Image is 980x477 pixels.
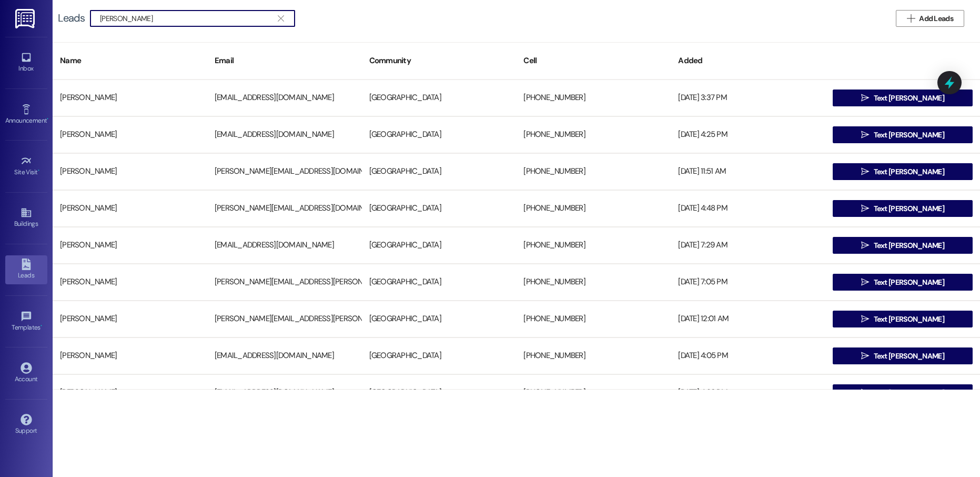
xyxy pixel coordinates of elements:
div: [PERSON_NAME] [53,309,207,330]
div: [PERSON_NAME][EMAIL_ADDRESS][DOMAIN_NAME] [207,198,362,219]
span: Text [PERSON_NAME] [874,203,944,214]
span: • [47,115,48,123]
span: Text [PERSON_NAME] [874,130,944,141]
div: [EMAIL_ADDRESS][DOMAIN_NAME] [207,87,362,108]
span: Text [PERSON_NAME] [874,314,944,325]
div: [PERSON_NAME] [53,272,207,293]
div: [PERSON_NAME][EMAIL_ADDRESS][PERSON_NAME][PERSON_NAME][DOMAIN_NAME] [207,272,362,293]
div: [DATE] 3:37 PM [671,87,825,108]
button: Text [PERSON_NAME] [833,237,973,254]
div: Email [207,48,362,74]
button: Text [PERSON_NAME] [833,274,973,291]
i:  [861,352,869,360]
button: Text [PERSON_NAME] [833,347,973,364]
i:  [907,14,915,23]
div: [PERSON_NAME] [53,198,207,219]
div: [GEOGRAPHIC_DATA] [362,161,517,182]
div: [DATE] 11:51 AM [671,161,825,182]
span: Add Leads [919,13,953,24]
div: [PERSON_NAME] [53,345,207,366]
div: [DATE] 7:29 AM [671,235,825,256]
div: [GEOGRAPHIC_DATA] [362,272,517,293]
span: • [41,322,42,330]
div: [DATE] 12:01 AM [671,309,825,330]
div: [GEOGRAPHIC_DATA] [362,124,517,145]
div: [PHONE_NUMBER] [516,382,671,403]
i:  [861,131,869,139]
input: Search name/email/community (quotes for exact match e.g. "John Smith") [100,11,272,26]
div: Community [362,48,517,74]
div: [DATE] 4:05 PM [671,345,825,366]
i:  [861,278,869,286]
div: [DATE] 4:25 PM [671,124,825,145]
i:  [861,389,869,397]
div: [PERSON_NAME] [53,124,207,145]
i:  [861,315,869,323]
button: Text [PERSON_NAME] [833,90,973,106]
div: [DATE] 4:48 PM [671,198,825,219]
div: [GEOGRAPHIC_DATA] [362,198,517,219]
div: [GEOGRAPHIC_DATA] [362,345,517,366]
a: Support [5,411,47,439]
span: Text [PERSON_NAME] [874,277,944,288]
div: [DATE] 7:05 PM [671,272,825,293]
div: [EMAIL_ADDRESS][DOMAIN_NAME] [207,235,362,256]
div: [GEOGRAPHIC_DATA] [362,309,517,330]
div: Added [671,48,825,74]
button: Text [PERSON_NAME] [833,163,973,180]
button: Text [PERSON_NAME] [833,126,973,143]
a: Site Visit • [5,152,47,181]
div: [PHONE_NUMBER] [516,345,671,366]
div: [EMAIL_ADDRESS][DOMAIN_NAME] [207,345,362,366]
div: [PHONE_NUMBER] [516,235,671,256]
a: Inbox [5,48,47,77]
span: • [38,167,39,174]
div: [PERSON_NAME][EMAIL_ADDRESS][DOMAIN_NAME] [207,161,362,182]
i:  [278,14,284,23]
i:  [861,241,869,250]
i:  [861,204,869,213]
div: [GEOGRAPHIC_DATA] [362,382,517,403]
a: Leads [5,255,47,284]
a: Account [5,359,47,387]
button: Text [PERSON_NAME] [833,311,973,327]
i:  [861,94,869,102]
img: ResiDesk Logo [15,9,37,28]
button: Text [PERSON_NAME] [833,200,973,217]
div: [PHONE_NUMBER] [516,161,671,182]
div: [PERSON_NAME] [53,161,207,182]
i:  [861,167,869,176]
div: Cell [516,48,671,74]
div: [GEOGRAPHIC_DATA] [362,235,517,256]
span: Text [PERSON_NAME] [874,240,944,251]
button: Clear text [272,11,289,26]
a: Templates • [5,307,47,336]
div: [DATE] 4:36 PM [671,382,825,403]
div: [EMAIL_ADDRESS][DOMAIN_NAME] [207,124,362,145]
div: [EMAIL_ADDRESS][DOMAIN_NAME] [207,382,362,403]
a: Buildings [5,204,47,232]
div: [GEOGRAPHIC_DATA] [362,87,517,108]
div: [PHONE_NUMBER] [516,272,671,293]
div: [PHONE_NUMBER] [516,87,671,108]
div: [PERSON_NAME] [53,382,207,403]
div: [PHONE_NUMBER] [516,124,671,145]
div: Leads [58,13,85,24]
div: [PERSON_NAME] [53,235,207,256]
span: Text [PERSON_NAME] [874,351,944,362]
div: [PERSON_NAME][EMAIL_ADDRESS][PERSON_NAME][DOMAIN_NAME] [207,309,362,330]
div: [PHONE_NUMBER] [516,309,671,330]
div: [PHONE_NUMBER] [516,198,671,219]
div: [PERSON_NAME] [53,87,207,108]
span: Text [PERSON_NAME] [874,387,944,399]
div: Name [53,48,207,74]
button: Text [PERSON_NAME] [833,384,973,401]
button: Add Leads [896,10,964,27]
span: Text [PERSON_NAME] [874,166,944,177]
span: Text [PERSON_NAME] [874,93,944,104]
